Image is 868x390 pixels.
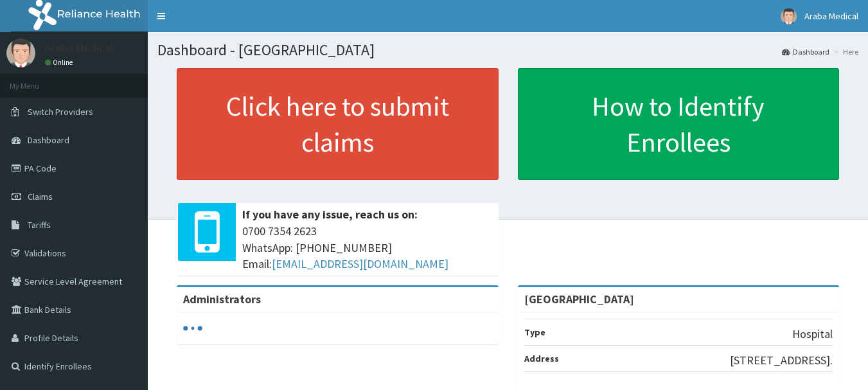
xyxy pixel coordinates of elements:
strong: [GEOGRAPHIC_DATA] [524,292,634,306]
span: Araba Medical [804,10,858,22]
h1: Dashboard - [GEOGRAPHIC_DATA] [157,42,858,58]
b: If you have any issue, reach us on: [242,207,418,222]
a: [EMAIL_ADDRESS][DOMAIN_NAME] [272,256,448,271]
p: Hospital [792,326,833,342]
li: Here [831,46,858,57]
a: Dashboard [782,46,829,57]
span: 0700 7354 2623 WhatsApp: [PHONE_NUMBER] Email: [242,223,492,272]
svg: audio-loading [183,319,202,338]
b: Administrators [183,292,261,306]
p: Araba Medical [45,42,114,53]
span: Tariffs [28,219,51,231]
a: Online [45,58,76,67]
img: User Image [6,39,35,67]
span: Switch Providers [28,106,93,118]
b: Type [524,326,545,338]
span: Claims [28,191,53,202]
a: Click here to submit claims [177,68,499,180]
a: How to Identify Enrollees [518,68,840,180]
span: Dashboard [28,134,69,146]
p: [STREET_ADDRESS]. [730,352,833,369]
b: Address [524,353,559,364]
img: User Image [781,8,797,24]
